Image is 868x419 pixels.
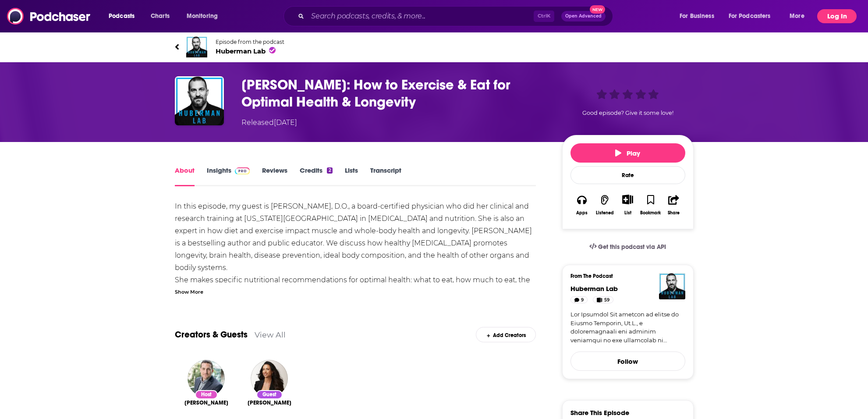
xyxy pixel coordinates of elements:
[619,195,637,204] button: Show More Button
[195,390,218,399] div: Host
[175,329,248,340] a: Creators & Guests
[723,9,783,23] button: open menu
[783,9,815,23] button: open menu
[659,273,685,299] img: Huberman Lab
[145,9,175,23] a: Charts
[216,39,284,45] span: Episode from the podcast
[570,296,588,303] a: 9
[241,117,297,128] div: Released [DATE]
[640,210,661,216] div: Bookmark
[175,166,195,186] a: About
[624,210,631,216] div: List
[345,166,358,186] a: Lists
[248,399,291,406] span: [PERSON_NAME]
[151,10,170,22] span: Charts
[235,167,250,174] img: Podchaser Pro
[292,6,621,26] div: Search podcasts, credits, & more...
[598,243,666,251] span: Get this podcast via API
[673,9,725,23] button: open menu
[241,76,548,110] h1: Dr. Gabrielle Lyon: How to Exercise & Eat for Optimal Health & Longevity
[181,9,229,23] button: open menu
[534,11,554,22] span: Ctrl K
[570,284,618,293] a: Huberman Lab
[184,399,228,406] span: [PERSON_NAME]
[175,36,694,57] a: Huberman LabEpisode from the podcastHuberman Lab
[680,10,714,22] span: For Business
[184,399,228,406] a: Dr. Andrew Huberman
[639,189,662,221] button: Bookmark
[187,10,218,22] span: Monitoring
[476,327,536,342] div: Add Creators
[109,10,135,22] span: Podcasts
[188,360,225,397] img: Dr. Andrew Huberman
[7,8,91,25] img: Podchaser - Follow, Share and Rate Podcasts
[570,166,685,184] div: Rate
[593,296,613,303] a: 59
[251,360,288,397] img: Dr. Gabrielle Lyon
[300,166,332,186] a: Credits2
[615,149,640,157] span: Play
[581,296,584,305] span: 9
[570,189,593,221] button: Apps
[570,310,685,344] a: Lor Ipsumdol Sit ametcon ad elitse do Eiusmo Temporin, Ut.L., e doloremagnaali eni adminim veniam...
[662,189,685,221] button: Share
[570,273,678,279] h3: From The Podcast
[570,408,629,417] h3: Share This Episode
[570,143,685,163] button: Play
[256,390,283,399] div: Guest
[590,5,606,14] span: New
[565,14,602,18] span: Open Advanced
[561,11,606,21] button: Open AdvancedNew
[186,36,207,57] img: Huberman Lab
[216,47,284,55] span: Huberman Lab
[604,296,609,305] span: 59
[576,210,588,216] div: Apps
[570,352,685,371] button: Follow
[370,166,401,186] a: Transcript
[103,9,146,23] button: open menu
[582,236,673,258] a: Get this podcast via API
[255,330,286,339] a: View All
[262,166,287,186] a: Reviews
[308,9,534,23] input: Search podcasts, credits, & more...
[729,10,771,22] span: For Podcasters
[593,189,616,221] button: Listened
[817,9,857,23] button: Log In
[616,189,639,221] div: Show More ButtonList
[248,399,291,406] a: Dr. Gabrielle Lyon
[207,166,250,186] a: InsightsPodchaser Pro
[668,210,680,216] div: Share
[327,167,332,174] div: 2
[790,10,804,22] span: More
[175,76,224,125] img: Dr. Gabrielle Lyon: How to Exercise & Eat for Optimal Health & Longevity
[596,210,614,216] div: Listened
[582,110,673,116] span: Good episode? Give it some love!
